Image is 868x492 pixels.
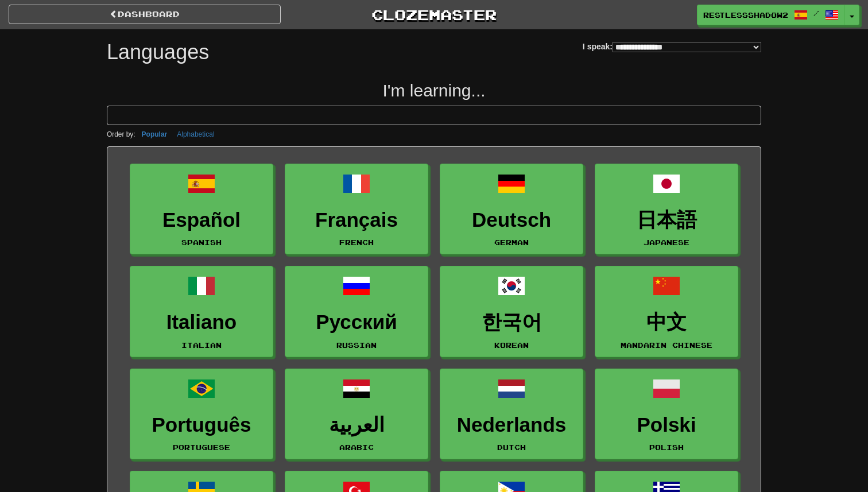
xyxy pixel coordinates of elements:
[813,9,819,17] span: /
[595,369,738,460] a: PolskiPolish
[130,164,273,255] a: EspañolSpanish
[601,209,732,231] h3: 日本語
[298,5,570,25] a: Clozemaster
[339,238,374,246] small: French
[339,443,374,451] small: Arabic
[703,10,788,20] span: RestlessShadow2811
[285,164,428,255] a: FrançaisFrench
[130,266,273,357] a: ItalianoItalian
[285,369,428,460] a: العربيةArabic
[107,130,135,138] small: Order by:
[107,41,209,64] h1: Languages
[130,369,273,460] a: PortuguêsPortuguese
[583,41,761,52] label: I speak:
[494,238,529,246] small: German
[336,341,377,349] small: Russian
[601,311,732,334] h3: 中文
[595,266,738,357] a: 中文Mandarin Chinese
[446,311,577,334] h3: 한국어
[649,443,684,451] small: Polish
[136,414,267,436] h3: Português
[9,5,281,24] a: dashboard
[497,443,526,451] small: Dutch
[173,443,230,451] small: Portuguese
[285,266,428,357] a: РусскийRussian
[181,238,222,246] small: Spanish
[181,341,222,349] small: Italian
[595,164,738,255] a: 日本語Japanese
[291,414,422,436] h3: العربية
[440,266,583,357] a: 한국어Korean
[107,81,761,100] h2: I'm learning...
[136,209,267,231] h3: Español
[440,369,583,460] a: NederlandsDutch
[494,341,529,349] small: Korean
[446,209,577,231] h3: Deutsch
[697,5,845,25] a: RestlessShadow2811 /
[291,209,422,231] h3: Français
[136,311,267,334] h3: Italiano
[446,414,577,436] h3: Nederlands
[138,128,171,141] button: Popular
[173,128,218,141] button: Alphabetical
[291,311,422,334] h3: Русский
[440,164,583,255] a: DeutschGerman
[644,238,689,246] small: Japanese
[601,414,732,436] h3: Polski
[613,42,761,52] select: I speak:
[621,341,712,349] small: Mandarin Chinese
